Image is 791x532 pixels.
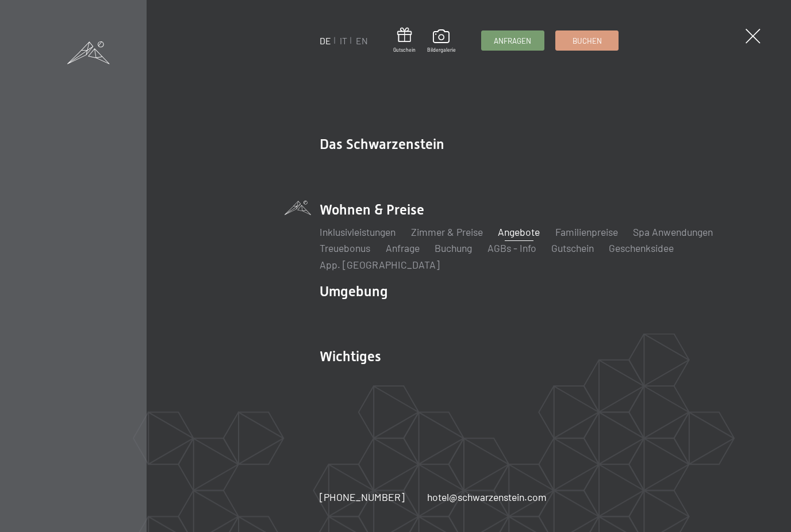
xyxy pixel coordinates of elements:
a: Anfragen [482,31,544,50]
a: Buchen [556,31,618,50]
span: Anfragen [494,36,531,46]
a: Spa Anwendungen [633,225,713,238]
span: Bildergalerie [427,47,456,53]
a: Geschenksidee [609,242,674,254]
a: Gutschein [393,28,416,53]
span: Buchen [573,36,602,46]
a: DE [320,35,331,46]
a: Familienpreise [555,225,618,238]
a: Anfrage [386,242,420,254]
span: Gutschein [393,47,416,53]
a: Buchung [435,242,472,254]
a: App. [GEOGRAPHIC_DATA] [320,258,440,271]
a: Angebote [498,225,540,238]
a: Bildergalerie [427,29,456,53]
a: hotel@schwarzenstein.com [427,490,547,504]
a: Inklusivleistungen [320,225,395,238]
a: EN [356,35,368,46]
a: Zimmer & Preise [411,225,483,238]
a: AGBs - Info [487,242,536,254]
a: [PHONE_NUMBER] [320,490,405,504]
a: Treuebonus [320,242,370,254]
span: [PHONE_NUMBER] [320,491,405,503]
a: IT [340,35,347,46]
a: Gutschein [551,242,594,254]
